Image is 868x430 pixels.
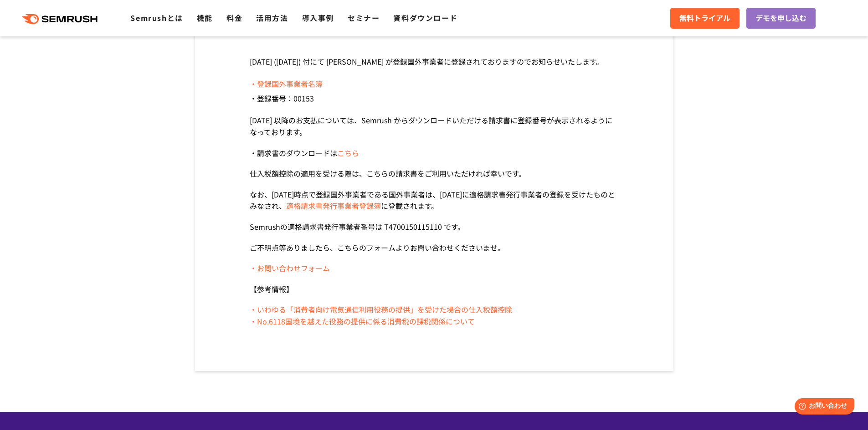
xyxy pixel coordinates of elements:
[250,283,619,295] p: 【参考情報】
[250,115,619,138] p: [DATE] 以降のお支払については、Semrush からダウンロードいただける請求書に登録番号が表示されるようになっております。
[670,8,740,29] a: 無料トライアル
[197,12,213,23] a: 機能
[286,200,381,211] a: 適格請求書発行事業者登録簿
[250,168,619,180] p: 仕入税額控除の適用を受ける際は、こちらの請求書をご利用いただければ幸いです。
[250,263,330,273] a: ・お問い合わせフォーム
[250,242,619,254] p: ご不明点等ありましたら、こちらのフォームよりお問い合わせくださいませ。
[348,12,380,23] a: セミナー
[250,316,475,327] a: ・No.6118国境を越えた役務の提供に係る消費税の課税関係について
[130,12,183,23] a: Semrushとは
[393,12,457,23] a: 資料ダウンロード
[250,304,512,315] a: ・いわゆる「消費者向け電気通信利用役務の提供」を受けた場合の仕入税額控除
[787,395,858,420] iframe: Help widget launcher
[679,12,730,24] span: 無料トライアル
[755,12,806,24] span: デモを申し込む
[250,221,619,233] p: Semrushの適格請求書発行事業者番号は T4700150115110 です。
[250,78,323,89] a: ・登録国外事業者名簿
[250,189,619,212] p: なお、[DATE]時点で登録国外事業者である国外事業者は、[DATE]に適格請求書発行事業者の登録を受けたものとみなされ、 に登載されます。
[746,8,816,29] a: デモを申し込む
[302,12,334,23] a: 導入事例
[250,147,619,159] p: ・請求書のダウンロードは
[250,56,619,68] p: [DATE] ([DATE]) 付にて [PERSON_NAME] が登録国外事業者に登録されておりますのでお知らせいたします。
[250,91,619,106] li: ・登録番号：00153
[256,12,288,23] a: 活用方法
[337,147,359,158] a: こちら
[226,12,242,23] a: 料金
